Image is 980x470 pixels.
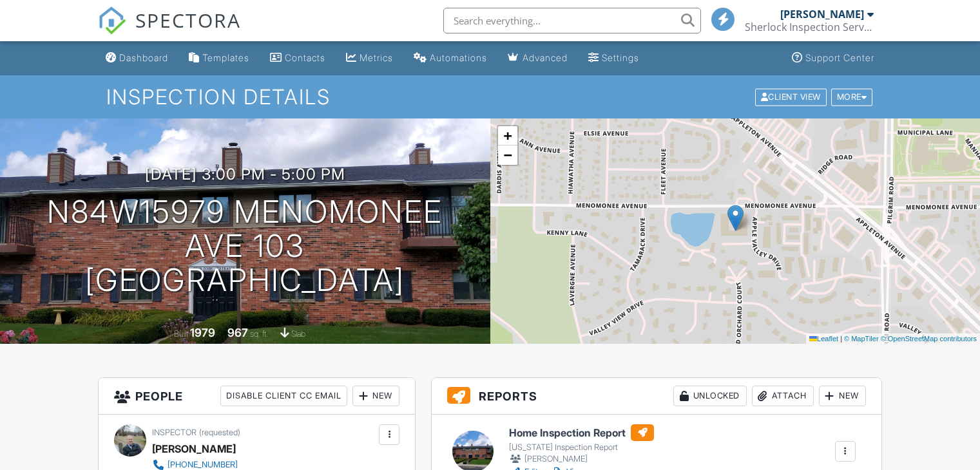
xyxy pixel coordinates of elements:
[503,46,573,70] a: Advanced
[352,386,399,406] div: New
[509,424,654,465] a: Home Inspection Report [US_STATE] Inspection Report [PERSON_NAME]
[432,378,881,415] h3: Reports
[727,205,744,231] img: Marker
[220,386,347,406] div: Disable Client CC Email
[755,88,827,106] div: Client View
[819,386,866,406] div: New
[168,460,238,470] div: [PHONE_NUMBER]
[443,8,701,33] input: Search everything...
[754,91,830,101] a: Client View
[106,86,874,108] h1: Inspection Details
[184,46,255,70] a: Templates
[265,46,331,70] a: Contacts
[673,386,747,406] div: Unlocked
[199,428,240,437] span: (requested)
[430,52,487,63] div: Automations
[98,6,126,35] img: The Best Home Inspection Software - Spectora
[285,52,325,63] div: Contacts
[360,52,393,63] div: Metrics
[509,453,654,465] div: [PERSON_NAME]
[503,147,512,163] span: −
[840,335,842,343] span: |
[844,335,879,343] a: © MapTiler
[881,335,977,343] a: © OpenStreetMap contributors
[805,52,874,63] div: Support Center
[509,424,654,441] h6: Home Inspection Report
[174,329,188,339] span: Built
[787,46,879,70] a: Support Center
[583,46,644,70] a: Settings
[509,442,654,453] div: [US_STATE] Inspection Report
[135,6,241,33] span: SPECTORA
[119,52,168,63] div: Dashboard
[227,326,248,339] div: 967
[291,329,305,339] span: slab
[745,21,874,33] div: Sherlock Inspection Services LLC
[602,52,639,63] div: Settings
[498,126,517,146] a: Zoom in
[752,386,814,406] div: Attach
[831,88,873,106] div: More
[408,46,492,70] a: Automations (Basic)
[190,326,215,339] div: 1979
[523,52,568,63] div: Advanced
[341,46,398,70] a: Metrics
[250,329,268,339] span: sq. ft.
[101,46,173,70] a: Dashboard
[780,8,864,21] div: [PERSON_NAME]
[202,52,249,63] div: Templates
[98,17,241,44] a: SPECTORA
[498,146,517,165] a: Zoom out
[503,127,512,144] span: +
[145,165,345,183] h3: [DATE] 3:00 pm - 5:00 pm
[152,428,197,437] span: Inspector
[21,195,470,297] h1: n84w15979 Menomonee Ave 103 [GEOGRAPHIC_DATA]
[809,335,838,343] a: Leaflet
[152,439,236,458] div: [PERSON_NAME]
[99,378,415,415] h3: People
